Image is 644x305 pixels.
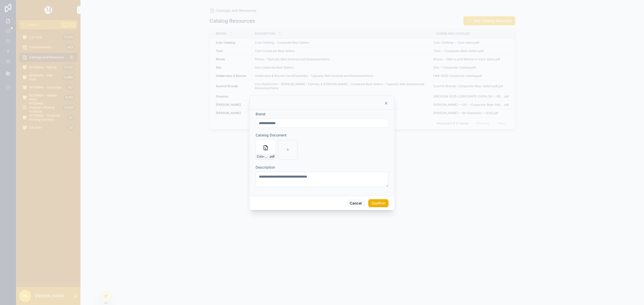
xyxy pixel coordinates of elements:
[256,112,265,116] span: Brand
[346,199,365,207] button: Cancel
[256,165,275,169] span: Description
[257,155,269,159] span: Cuts-Clothing---Core-Items
[368,199,388,207] button: Confirm
[256,133,287,137] span: Catalog Document
[269,155,274,159] span: .pdf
